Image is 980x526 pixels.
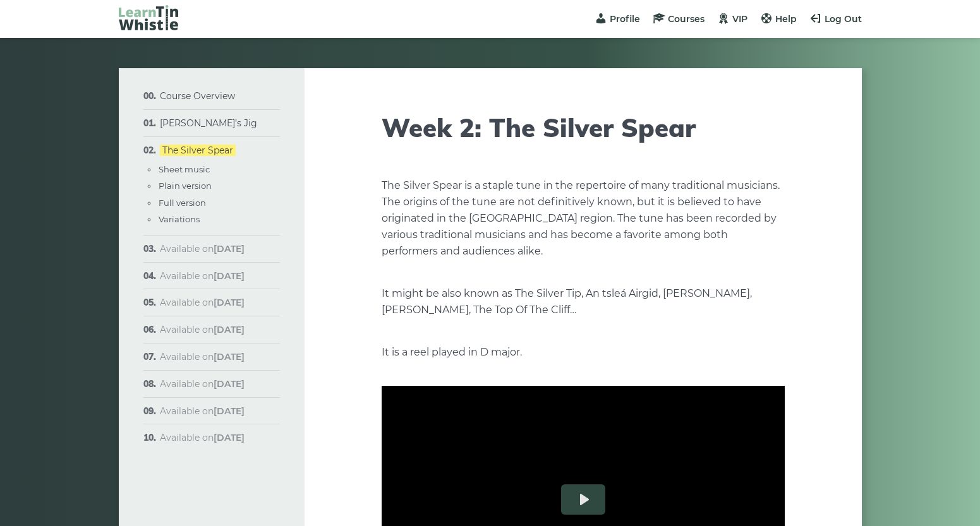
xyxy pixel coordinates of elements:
span: Available on [160,324,245,335]
a: Profile [595,13,640,25]
span: Available on [160,351,245,362]
a: Courses [653,13,705,25]
span: Courses [668,13,705,25]
a: Course Overview [160,90,235,102]
a: Plain version [159,181,212,191]
strong: [DATE] [214,405,245,417]
span: Available on [160,432,245,443]
strong: [DATE] [214,243,245,254]
span: Available on [160,270,245,282]
a: Full version [159,198,206,208]
strong: [DATE] [214,297,245,308]
span: Help [775,13,797,25]
a: Variations [159,214,200,224]
span: Profile [610,13,640,25]
span: Available on [160,297,245,308]
strong: [DATE] [214,324,245,335]
strong: [DATE] [214,270,245,282]
span: Available on [160,405,245,417]
h1: Week 2: The Silver Spear [382,112,785,143]
a: Help [760,13,797,25]
img: LearnTinWhistle.com [119,5,178,30]
a: The Silver Spear [160,145,236,156]
a: [PERSON_NAME]’s Jig [160,117,257,129]
a: Log Out [809,13,862,25]
span: Available on [160,378,245,390]
span: Log Out [825,13,862,25]
a: VIP [717,13,747,25]
span: Available on [160,243,245,254]
p: The Silver Spear is a staple tune in the repertoire of many traditional musicians. The origins of... [382,177,785,260]
span: VIP [732,13,747,25]
strong: [DATE] [214,378,245,390]
p: It might be also known as The Silver Tip, An tsleá Airgid, [PERSON_NAME], [PERSON_NAME], The Top ... [382,285,785,318]
strong: [DATE] [214,432,245,443]
p: It is a reel played in D major. [382,344,785,361]
a: Sheet music [159,164,210,174]
strong: [DATE] [214,351,245,362]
